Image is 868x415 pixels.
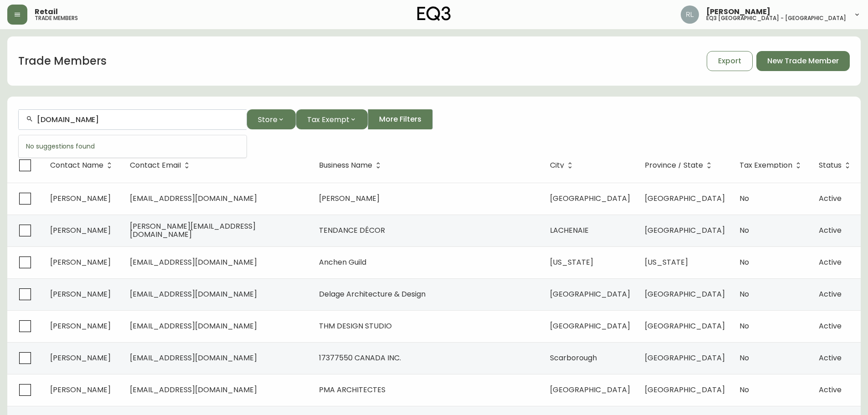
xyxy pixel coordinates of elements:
[319,289,426,299] span: Delage Architecture & Design
[35,8,58,15] span: Retail
[319,193,380,204] span: [PERSON_NAME]
[645,321,725,331] span: [GEOGRAPHIC_DATA]
[35,15,78,21] h5: trade members
[130,384,257,395] span: [EMAIL_ADDRESS][DOMAIN_NAME]
[645,161,715,169] span: Province / State
[307,114,349,125] span: Tax Exempt
[550,193,630,204] span: [GEOGRAPHIC_DATA]
[19,135,247,158] div: No suggestions found
[50,257,111,267] span: [PERSON_NAME]
[130,289,257,299] span: [EMAIL_ADDRESS][DOMAIN_NAME]
[319,161,384,169] span: Business Name
[819,163,842,168] span: Status
[819,353,842,363] span: Active
[37,115,239,124] input: Search
[645,193,725,204] span: [GEOGRAPHIC_DATA]
[819,161,853,169] span: Status
[819,225,842,236] span: Active
[550,257,593,267] span: [US_STATE]
[645,384,725,395] span: [GEOGRAPHIC_DATA]
[130,163,181,168] span: Contact Email
[50,163,103,168] span: Contact Name
[740,353,749,363] span: No
[740,321,749,331] span: No
[258,114,277,125] span: Store
[50,353,111,363] span: [PERSON_NAME]
[319,384,385,395] span: PMA ARCHITECTES
[130,161,193,169] span: Contact Email
[319,321,392,331] span: THM DESIGN STUDIO
[707,51,753,71] button: Export
[706,15,846,21] h5: eq3 [GEOGRAPHIC_DATA] - [GEOGRAPHIC_DATA]
[18,53,107,69] h1: Trade Members
[50,225,111,236] span: [PERSON_NAME]
[50,321,111,331] span: [PERSON_NAME]
[681,5,699,24] img: 91cc3602ba8cb70ae1ccf1ad2913f397
[740,384,749,395] span: No
[645,257,688,267] span: [US_STATE]
[819,321,842,331] span: Active
[819,384,842,395] span: Active
[740,163,792,168] span: Tax Exemption
[130,321,257,331] span: [EMAIL_ADDRESS][DOMAIN_NAME]
[319,163,372,168] span: Business Name
[740,161,804,169] span: Tax Exemption
[819,193,842,204] span: Active
[645,163,703,168] span: Province / State
[50,289,111,299] span: [PERSON_NAME]
[130,221,256,240] span: [PERSON_NAME][EMAIL_ADDRESS][DOMAIN_NAME]
[296,109,368,129] button: Tax Exempt
[319,353,401,363] span: 17377550 CANADA INC.
[718,56,741,66] span: Export
[130,257,257,267] span: [EMAIL_ADDRESS][DOMAIN_NAME]
[767,56,839,66] span: New Trade Member
[756,51,850,71] button: New Trade Member
[550,225,589,236] span: LACHENAIE
[130,353,257,363] span: [EMAIL_ADDRESS][DOMAIN_NAME]
[550,353,597,363] span: Scarborough
[740,289,749,299] span: No
[740,257,749,267] span: No
[50,193,111,204] span: [PERSON_NAME]
[550,321,630,331] span: [GEOGRAPHIC_DATA]
[645,289,725,299] span: [GEOGRAPHIC_DATA]
[319,225,385,236] span: TENDANCE DÉCOR
[706,8,770,15] span: [PERSON_NAME]
[550,161,576,169] span: City
[819,289,842,299] span: Active
[550,289,630,299] span: [GEOGRAPHIC_DATA]
[247,109,296,129] button: Store
[368,109,433,129] button: More Filters
[740,225,749,236] span: No
[819,257,842,267] span: Active
[645,353,725,363] span: [GEOGRAPHIC_DATA]
[319,257,366,267] span: Anchen Guild
[645,225,725,236] span: [GEOGRAPHIC_DATA]
[50,161,115,169] span: Contact Name
[130,193,257,204] span: [EMAIL_ADDRESS][DOMAIN_NAME]
[50,384,111,395] span: [PERSON_NAME]
[550,163,564,168] span: City
[550,384,630,395] span: [GEOGRAPHIC_DATA]
[417,6,451,21] img: logo
[740,193,749,204] span: No
[379,114,421,124] span: More Filters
